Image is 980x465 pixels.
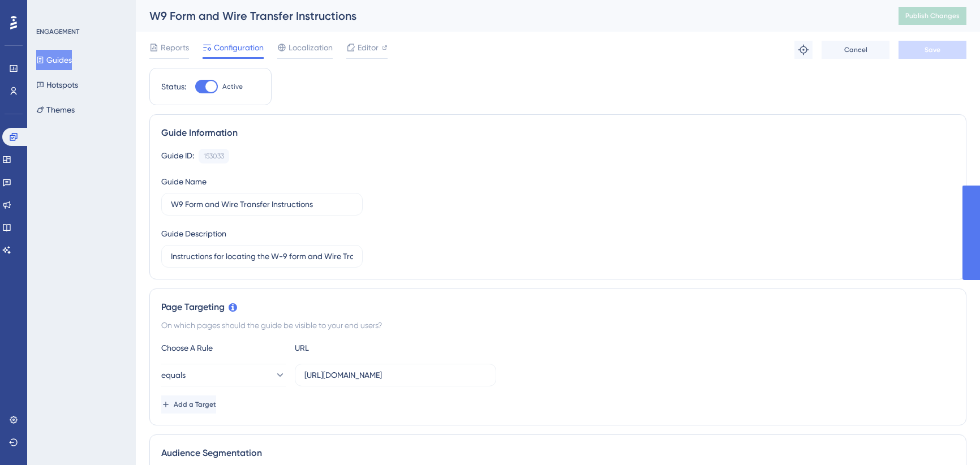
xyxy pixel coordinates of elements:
button: Themes [36,100,75,120]
div: URL [295,341,419,355]
input: Type your Guide’s Name here [171,198,353,210]
span: Publish Changes [905,11,960,20]
button: Hotspots [36,75,78,95]
span: Active [222,82,243,91]
span: Save [925,45,940,54]
input: Type your Guide’s Description here [171,250,353,262]
span: Reports [161,41,189,54]
button: equals [161,364,286,386]
button: Cancel [822,41,889,59]
span: Editor [358,41,379,54]
span: equals [161,368,186,382]
button: Save [899,41,966,59]
div: 153033 [204,152,224,161]
iframe: UserGuiding AI Assistant Launcher [932,420,966,454]
div: Choose A Rule [161,341,286,355]
span: Localization [289,41,333,54]
div: ENGAGEMENT [36,27,79,36]
div: On which pages should the guide be visible to your end users? [161,318,955,332]
span: Add a Target [174,400,216,409]
button: Add a Target [161,395,216,414]
div: Guide Information [161,126,955,140]
div: Page Targeting [161,300,955,314]
div: W9 Form and Wire Transfer Instructions [149,8,870,24]
input: yourwebsite.com/path [304,369,487,381]
span: Configuration [214,41,264,54]
div: Guide Description [161,227,226,240]
div: Guide Name [161,175,207,188]
button: Guides [36,50,72,70]
button: Publish Changes [899,7,966,25]
div: Guide ID: [161,149,194,163]
div: Audience Segmentation [161,446,955,460]
div: Status: [161,80,186,93]
span: Cancel [844,45,867,54]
